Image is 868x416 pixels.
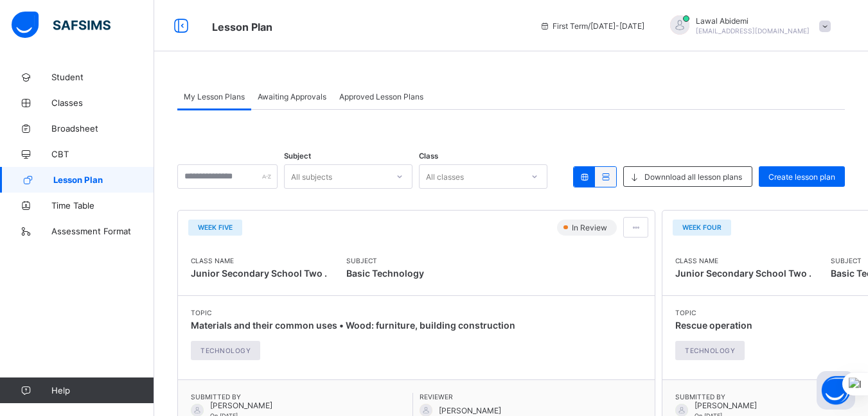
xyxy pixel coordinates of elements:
span: My Lesson Plans [184,92,245,101]
span: Awaiting Approvals [258,92,326,101]
span: Basic Technology [346,264,424,282]
button: Open asap [817,371,855,410]
span: Junior Secondary School Two . [191,268,327,279]
span: Downnload all lesson plans [644,172,742,182]
span: Broadsheet [51,123,154,134]
span: [PERSON_NAME] [210,401,272,410]
span: Topic [675,309,752,316]
span: Lesson Plan [212,21,272,33]
span: WEEK FIVE [198,223,233,231]
span: Technology [200,347,251,354]
div: All subjects [291,164,332,189]
span: WEEK FOUR [682,223,722,231]
span: CBT [51,149,154,159]
span: Lesson Plan [53,175,154,185]
span: Subject [284,152,311,160]
span: Technology [685,347,735,354]
span: Create lesson plan [768,172,835,182]
span: Topic [191,309,515,316]
span: Rescue operation [675,320,752,331]
span: Class Name [675,257,811,264]
span: Materials and their common uses • Wood: furniture, building construction [191,320,515,331]
span: Help [51,385,154,395]
span: Lawal Abidemi [696,16,810,26]
span: Submitted By [191,393,412,401]
span: Subject [346,257,424,264]
span: Class Name [191,257,327,264]
span: Time Table [51,200,154,211]
span: Class [419,152,438,160]
span: Assessment Format [51,226,154,236]
div: All classes [426,164,464,189]
span: In Review [571,223,611,232]
span: Reviewer [420,393,642,401]
span: [EMAIL_ADDRESS][DOMAIN_NAME] [696,27,810,35]
div: LawalAbidemi [657,15,837,37]
span: Student [51,72,154,82]
span: Classes [51,98,154,108]
span: Junior Secondary School Two . [675,268,811,279]
img: safsims [12,12,111,39]
span: session/term information [540,21,644,31]
span: [PERSON_NAME] [439,406,501,415]
span: [PERSON_NAME] [695,401,757,410]
span: Approved Lesson Plans [339,92,423,101]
